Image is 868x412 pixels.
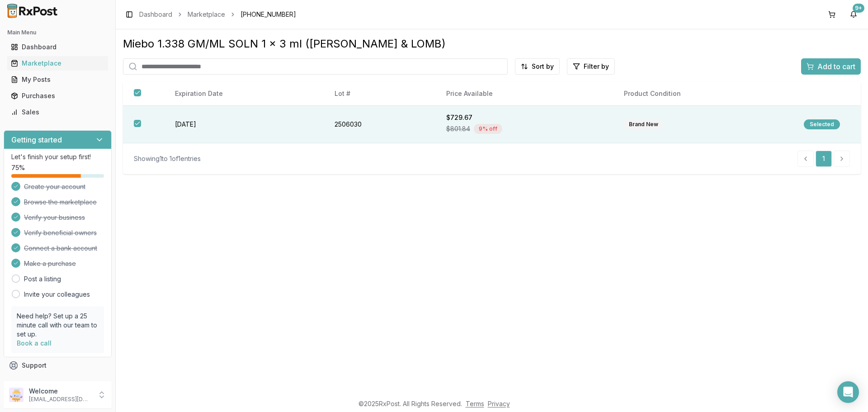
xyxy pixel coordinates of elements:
a: Marketplace [188,10,225,19]
span: Verify beneficial owners [24,228,97,237]
span: Browse the marketplace [24,198,97,207]
button: Add to cart [801,58,861,75]
div: Sales [11,108,104,117]
a: Dashboard [139,10,172,19]
a: Invite your colleagues [24,290,90,299]
td: [DATE] [164,106,323,143]
div: 9+ [853,4,864,13]
span: 75 % [11,163,25,172]
button: Purchases [4,89,112,103]
span: Feedback [22,377,52,386]
div: $729.67 [446,113,602,122]
p: Welcome [29,387,92,396]
div: Purchases [11,91,104,100]
button: Sales [4,105,112,119]
button: Dashboard [4,40,112,54]
a: 1 [816,151,832,167]
th: Lot # [324,82,435,106]
a: Purchases [7,88,108,104]
a: Sales [7,104,108,120]
span: [PHONE_NUMBER] [241,10,296,19]
span: Filter by [584,62,609,71]
nav: breadcrumb [139,10,296,19]
div: Brand New [624,119,663,129]
a: Post a listing [24,275,61,284]
span: $801.84 [446,124,470,133]
button: Filter by [567,58,615,75]
div: Selected [804,119,840,129]
div: Open Intercom Messenger [837,381,859,403]
nav: pagination [797,151,850,167]
div: Marketplace [11,59,104,68]
span: Sort by [532,62,554,71]
div: My Posts [11,75,104,84]
span: Connect a bank account [24,244,97,253]
img: User avatar [9,388,24,402]
a: Marketplace [7,55,108,71]
h2: Main Menu [7,29,108,36]
div: Showing 1 to 1 of 1 entries [134,154,201,163]
td: 2506030 [324,106,435,143]
span: Verify your business [24,213,85,222]
button: Sort by [515,58,560,75]
span: Make a purchase [24,259,76,268]
a: Dashboard [7,39,108,55]
span: Create your account [24,182,85,191]
button: 9+ [846,7,861,22]
th: Product Condition [613,82,793,106]
button: Feedback [4,374,112,390]
div: Miebo 1.338 GM/ML SOLN 1 x 3 ml ([PERSON_NAME] & LOMB) [123,37,861,51]
img: RxPost Logo [4,4,61,18]
th: Price Available [435,82,613,106]
button: My Posts [4,72,112,87]
div: 9 % off [474,124,502,134]
p: Need help? Set up a 25 minute call with our team to set up. [17,312,99,339]
div: Dashboard [11,43,104,52]
th: Expiration Date [164,82,323,106]
a: Privacy [488,400,510,407]
button: Marketplace [4,56,112,71]
p: [EMAIL_ADDRESS][DOMAIN_NAME] [29,396,92,403]
a: Book a call [17,339,52,347]
h3: Getting started [11,134,62,145]
button: Support [4,357,112,374]
a: Terms [466,400,484,407]
a: My Posts [7,71,108,88]
p: Let's finish your setup first! [11,152,104,161]
span: Add to cart [817,61,855,72]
